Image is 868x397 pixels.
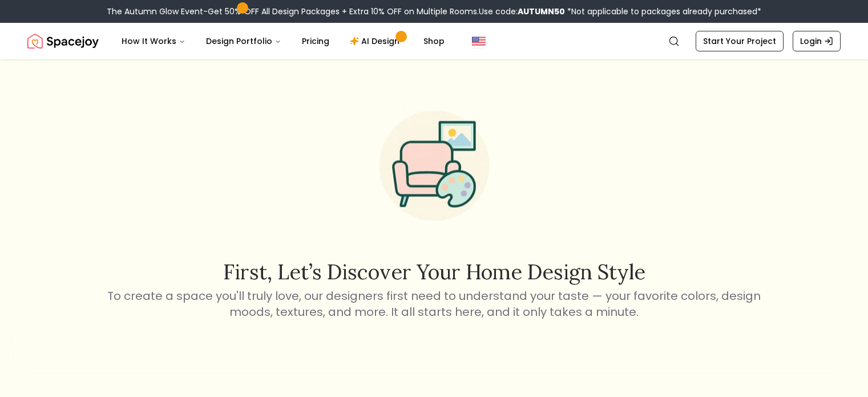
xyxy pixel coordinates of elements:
[361,93,507,239] img: Start Style Quiz Illustration
[793,31,841,51] a: Login
[106,288,763,320] p: To create a space you'll truly love, our designers first need to understand your taste — your fav...
[696,31,784,51] a: Start Your Project
[106,260,763,283] h2: First, let’s discover your home design style
[112,30,454,53] nav: Main
[341,30,412,53] a: AI Design
[479,6,565,17] span: Use code:
[27,30,99,53] a: Spacejoy
[112,30,195,53] button: How It Works
[197,30,290,53] button: Design Portfolio
[565,6,761,17] span: *Not applicable to packages already purchased*
[27,23,841,59] nav: Global
[414,30,454,53] a: Shop
[293,30,338,53] a: Pricing
[107,6,761,17] div: The Autumn Glow Event-Get 50% OFF All Design Packages + Extra 10% OFF on Multiple Rooms.
[518,6,565,17] b: AUTUMN50
[472,34,486,48] img: United States
[27,30,99,53] img: Spacejoy Logo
